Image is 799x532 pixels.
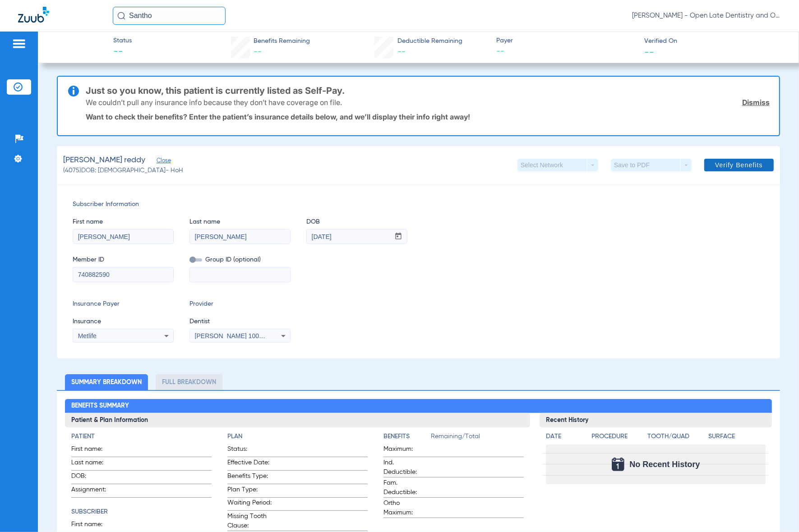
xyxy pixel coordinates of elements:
[71,472,115,484] span: DOB:
[647,432,705,445] app-breakdown-title: Tooth/Quad
[113,46,132,59] span: --
[254,37,310,46] span: Benefits Remaining
[431,432,524,445] span: Remaining/Total
[68,86,79,96] img: info-icon
[86,98,342,107] p: We couldn’t pull any insurance info because they don’t have coverage on file.
[227,458,272,470] span: Effective Date:
[189,299,291,309] span: Provider
[742,98,770,107] a: Dismiss
[383,445,428,457] span: Maximum:
[113,36,132,46] span: Status
[65,413,530,427] h3: Patient & Plan Information
[71,520,115,532] span: First name:
[630,460,700,469] span: No Recent History
[591,432,645,441] h4: Procedure
[383,478,428,497] span: Fam. Deductible:
[632,11,781,20] span: [PERSON_NAME] - Open Late Dentistry and Orthodontics
[397,37,462,46] span: Deductible Remaining
[546,432,584,445] app-breakdown-title: Date
[71,507,212,517] h4: Subscriber
[591,432,645,445] app-breakdown-title: Procedure
[227,485,272,497] span: Plan Type:
[73,217,174,227] span: First name
[63,155,145,166] span: [PERSON_NAME] reddy
[65,399,772,413] h2: Benefits Summary
[754,489,799,532] iframe: Chat Widget
[71,445,115,457] span: First name:
[708,432,766,441] h4: Surface
[78,332,97,339] span: Metlife
[227,498,272,510] span: Waiting Period:
[306,217,407,227] span: DOB
[708,432,766,445] app-breakdown-title: Surface
[73,255,174,265] span: Member ID
[383,499,428,518] span: Ortho Maximum:
[117,12,125,20] img: Search Icon
[86,86,770,95] h3: Just so you know, this patient is currently listed as Self-Pay.
[65,374,148,390] li: Summary Breakdown
[496,36,636,46] span: Payer
[189,255,291,265] span: Group ID (optional)
[86,112,770,121] p: Want to check their benefits? Enter the patient’s insurance details below, and we’ll display thei...
[227,432,368,441] h4: Plan
[496,46,636,57] span: --
[540,413,772,427] h3: Recent History
[227,512,272,531] span: Missing Tooth Clause:
[71,432,212,441] h4: Patient
[157,157,165,166] span: Close
[189,217,291,227] span: Last name
[71,458,115,470] span: Last name:
[254,48,262,56] span: --
[715,161,763,169] span: Verify Benefits
[612,458,624,471] img: Calendar
[189,317,291,326] span: Dentist
[227,472,272,484] span: Benefits Type:
[18,7,49,23] img: Zuub Logo
[12,38,26,49] img: hamburger-icon
[73,200,764,209] span: Subscriber Information
[397,48,406,56] span: --
[390,229,407,244] button: Open calendar
[704,159,774,171] button: Verify Benefits
[73,299,174,309] span: Insurance Payer
[383,432,431,445] app-breakdown-title: Benefits
[71,485,115,497] span: Assignment:
[227,445,272,457] span: Status:
[73,317,174,326] span: Insurance
[63,166,183,175] span: (4075) DOB: [DEMOGRAPHIC_DATA] - HoH
[383,432,431,441] h4: Benefits
[195,332,284,339] span: [PERSON_NAME] 1003136797
[644,37,784,46] span: Verified On
[546,432,584,441] h4: Date
[647,432,705,441] h4: Tooth/Quad
[113,7,226,25] input: Search for patients
[156,374,222,390] li: Full Breakdown
[383,458,428,477] span: Ind. Deductible:
[644,47,654,56] span: --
